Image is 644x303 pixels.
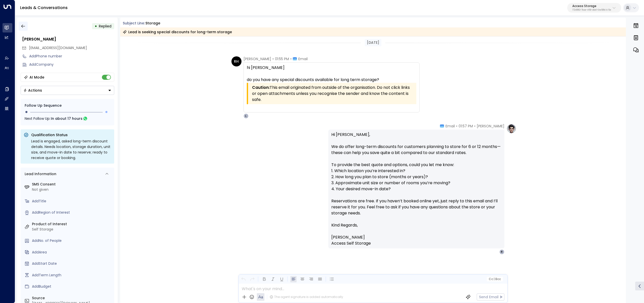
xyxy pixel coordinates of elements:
[29,54,114,59] div: AddPhone number
[99,24,111,29] span: Replied
[32,187,112,192] div: Not given
[252,85,270,91] span: Caution:
[32,295,112,301] label: Source
[487,277,503,282] button: Cc|Bcc
[275,56,289,61] span: 01:55 PM
[244,56,271,61] span: [PERSON_NAME]
[506,124,516,134] img: profile-logo.png
[494,277,495,281] span: |
[298,56,308,61] span: Email
[25,103,110,108] div: Follow Up Sequence
[272,56,274,61] span: •
[446,124,455,129] span: Email
[456,124,457,129] span: •
[32,238,112,243] div: AddNo. of People
[247,77,416,83] div: do you have any special discounts available for long term storage?
[331,132,501,222] p: Hi [PERSON_NAME], We do offer long-term discounts for customers planning to store for 6 or 12 mon...
[499,249,504,254] div: R
[489,277,501,281] span: Cc Bcc
[32,250,112,255] div: AddArea
[331,234,365,240] span: [PERSON_NAME]
[25,116,110,121] div: Next Follow Up:
[459,124,473,129] span: 01:57 PM
[474,124,475,129] span: •
[365,39,381,46] div: [DATE]
[21,86,114,95] button: Actions
[572,9,611,11] p: 17248963-7bae-4f68-a6e0-04e589c1c15e
[32,210,112,215] div: AddRegion of Interest
[23,171,56,177] div: Lead Information
[567,3,621,13] button: Access Storage17248963-7bae-4f68-a6e0-04e589c1c15e
[21,86,114,95] div: Button group with a nested menu
[95,22,97,31] div: •
[477,124,504,129] span: [PERSON_NAME]
[244,113,249,119] div: L
[231,56,242,66] div: RH
[252,85,415,103] div: This email originated from outside of the organisation. Do not click links or open attachments un...
[31,132,111,137] p: Qualification Status
[331,222,358,228] span: Kind Regards,
[32,261,112,266] div: AddStart Date
[20,5,68,11] a: Leads & Conversations
[572,5,611,8] p: Access Storage
[29,45,87,51] span: rayan.habbab@gmail.com
[32,284,112,289] div: AddBudget
[331,240,371,246] span: Access Self Storage
[32,227,112,232] div: Self Storage
[32,182,112,187] label: SMS Consent
[23,88,42,93] div: Actions
[29,45,87,50] span: [EMAIL_ADDRESS][DOMAIN_NAME]
[32,199,112,204] div: AddTitle
[249,276,255,282] button: Redo
[29,62,114,67] div: AddCompany
[22,36,114,42] div: [PERSON_NAME]
[290,56,292,61] span: •
[247,65,416,83] div: hi [PERSON_NAME]
[32,273,112,278] div: AddTerm Length
[240,276,247,282] button: Undo
[51,116,83,121] span: In about 17 hours
[29,75,44,80] div: AI Mode
[123,21,145,26] span: Subject Line:
[270,295,343,299] div: The agent signature is added automatically
[145,21,160,26] div: storage
[123,29,232,34] div: Lead is seeking special discounts for long-term storage
[31,138,111,161] div: Lead is engaged, asked long-term discount details. Needs location, storage duration, unit size, a...
[32,221,112,227] label: Product of Interest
